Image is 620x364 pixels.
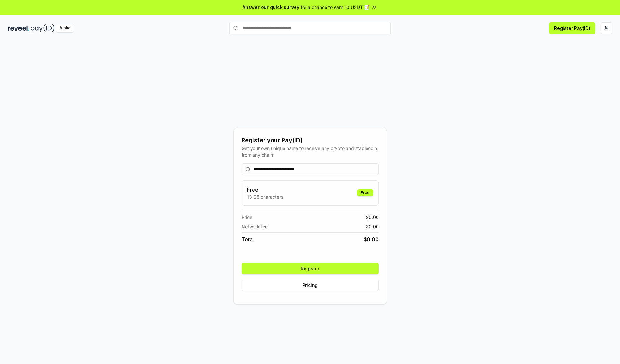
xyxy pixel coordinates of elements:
[247,193,283,200] p: 13-25 characters
[242,280,379,291] button: Pricing
[8,24,29,32] img: reveel_dark
[31,24,55,32] img: pay_id
[242,263,379,274] button: Register
[242,214,252,221] span: Price
[242,145,379,158] div: Get your own unique name to receive any crypto and stablecoin, from any chain
[549,22,595,34] button: Register Pay(ID)
[366,214,379,221] span: $ 0.00
[301,4,370,11] span: for a chance to earn 10 USDT 📝
[242,223,268,230] span: Network fee
[56,24,74,32] div: Alpha
[357,189,373,196] div: Free
[243,4,299,11] span: Answer our quick survey
[364,235,379,243] span: $ 0.00
[366,223,379,230] span: $ 0.00
[242,235,254,243] span: Total
[242,136,379,145] div: Register your Pay(ID)
[247,186,283,193] h3: Free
